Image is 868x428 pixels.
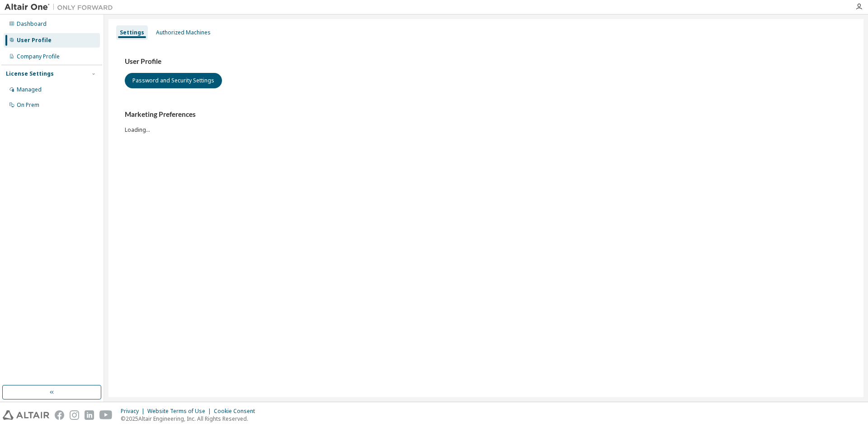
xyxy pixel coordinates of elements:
div: Cookie Consent [214,408,260,415]
div: Privacy [121,408,147,415]
div: Company Profile [17,53,60,60]
button: Password and Security Settings [125,73,222,88]
div: License Settings [6,70,54,77]
div: On Prem [17,101,39,109]
div: Loading... [125,110,847,133]
img: linkedin.svg [85,410,94,420]
div: Authorized Machines [156,29,211,36]
img: altair_logo.svg [3,410,49,420]
img: instagram.svg [70,410,79,420]
img: youtube.svg [99,410,113,420]
h3: User Profile [125,57,847,66]
div: User Profile [17,37,52,44]
img: facebook.svg [55,410,64,420]
div: Website Terms of Use [147,408,214,415]
h3: Marketing Preferences [125,110,847,119]
img: Altair One [5,3,118,12]
p: © 2025 Altair Engineering, Inc. All Rights Reserved. [121,415,260,423]
div: Settings [120,29,144,36]
div: Managed [17,86,42,93]
div: Dashboard [17,20,47,28]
